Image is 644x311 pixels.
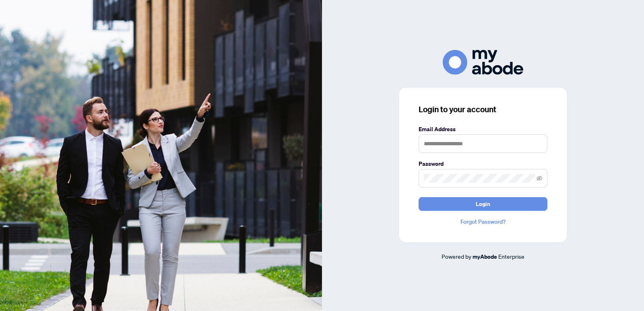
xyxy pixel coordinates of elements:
span: Powered by [442,253,471,260]
h3: Login to your account [419,104,547,115]
span: Login [476,198,490,210]
a: myAbode [473,252,497,261]
span: Enterprise [498,253,524,260]
img: ma-logo [443,50,523,74]
button: Login [419,197,547,211]
label: Password [419,159,547,168]
label: Email Address [419,125,547,134]
a: Forgot Password? [419,217,547,226]
span: eye-invisible [537,175,542,181]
